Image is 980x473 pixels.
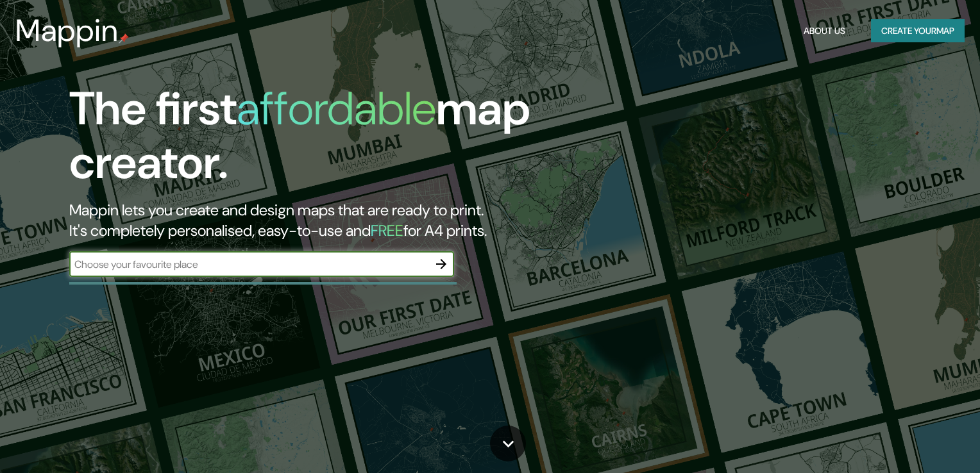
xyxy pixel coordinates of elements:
h1: The first map creator. [69,82,559,200]
h1: affordable [237,79,436,138]
h3: Mappin [15,13,119,49]
input: Choose your favourite place [69,257,428,272]
h2: Mappin lets you create and design maps that are ready to print. It's completely personalised, eas... [69,200,559,241]
button: Create yourmap [871,19,965,43]
button: About Us [798,19,850,43]
h5: FREE [371,220,403,240]
img: mappin-pin [119,33,129,44]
